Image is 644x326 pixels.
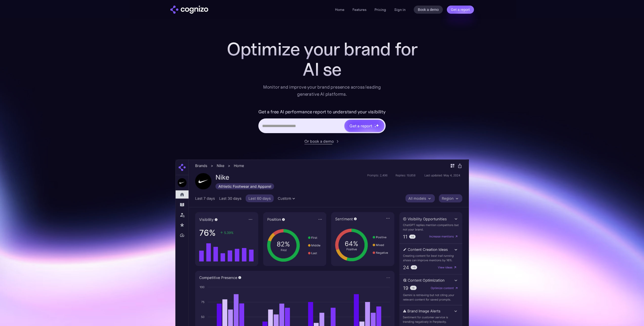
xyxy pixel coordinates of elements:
a: Home [335,7,344,12]
a: Features [352,7,366,12]
img: star [375,126,376,128]
a: home [170,6,208,14]
a: Sign in [394,7,406,13]
div: Get a report [349,123,372,129]
div: Or book a demo [304,138,334,144]
label: Get a free AI performance report to understand your visibility [258,108,386,116]
div: AI se [221,59,423,79]
h1: Optimize your brand for [221,39,423,59]
img: cognizo logo [170,6,208,14]
form: Hero URL Input Form [258,108,386,136]
a: Get a report [447,6,474,14]
div: Monitor and improve your brand presence across leading generative AI platforms. [260,84,384,98]
a: Pricing [375,7,386,12]
a: Get a reportstarstarstar [344,119,385,132]
a: Book a demo [414,6,443,14]
a: Or book a demo [304,138,340,144]
img: star [375,124,375,125]
img: star [376,124,379,127]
